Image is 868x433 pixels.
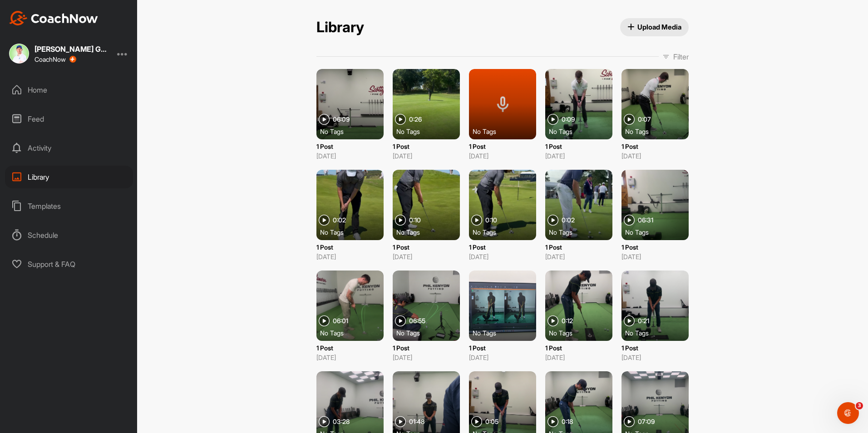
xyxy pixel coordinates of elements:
p: 1 Post [316,242,384,252]
div: Schedule [5,224,133,246]
p: 1 Post [393,343,460,353]
img: play [547,315,558,326]
div: No Tags [549,127,616,136]
span: 0:10 [409,217,421,223]
div: No Tags [320,328,387,337]
p: [DATE] [316,151,384,161]
div: No Tags [473,127,540,136]
img: play [624,114,635,125]
p: [DATE] [393,252,460,261]
div: No Tags [320,227,387,236]
span: 06:09 [333,116,350,123]
span: 0:10 [485,217,497,223]
span: 03:28 [333,418,350,425]
p: 1 Post [545,343,612,353]
div: No Tags [625,127,692,136]
img: play [624,215,635,226]
span: 06:31 [638,217,653,223]
img: play [471,215,482,226]
div: No Tags [473,227,540,236]
img: play [319,215,330,226]
p: [DATE] [393,353,460,362]
p: [DATE] [469,252,536,261]
h2: Library [316,19,364,36]
div: No Tags [549,227,616,236]
p: 1 Post [469,343,536,353]
img: play [395,114,406,125]
p: 1 Post [393,142,460,151]
span: 0:21 [638,318,649,324]
img: play [624,315,635,326]
img: play [547,215,558,226]
div: [PERSON_NAME] Golf [35,45,107,53]
img: square_a4120018e3a3d6688c6919095981194a.jpg [9,44,29,64]
p: [DATE] [621,353,689,362]
span: 01:48 [409,418,424,425]
span: 0:02 [562,217,575,223]
span: 0:07 [638,116,651,123]
p: 1 Post [621,242,689,252]
p: [DATE] [545,252,612,261]
img: play [319,416,330,427]
img: play [547,114,558,125]
p: [DATE] [393,151,460,161]
p: [DATE] [316,353,384,362]
p: 1 Post [469,142,536,151]
div: Library [5,166,133,188]
span: 06:55 [409,318,425,324]
img: play [395,315,406,326]
span: 0:02 [333,217,346,223]
div: CoachNow [35,56,76,63]
img: CoachNow [9,11,98,25]
p: [DATE] [621,252,689,261]
div: No Tags [625,328,692,337]
div: Support & FAQ [5,253,133,276]
iframe: Intercom live chat [837,402,859,424]
p: Filter [673,51,689,62]
p: [DATE] [469,353,536,362]
p: 1 Post [469,242,536,252]
p: [DATE] [545,151,612,161]
div: No Tags [473,328,540,337]
p: 1 Post [621,142,689,151]
p: 1 Post [316,343,384,353]
p: [DATE] [316,252,384,261]
span: 07:09 [638,418,655,425]
div: No Tags [549,328,616,337]
p: 1 Post [545,242,612,252]
span: 0:09 [562,116,575,123]
span: 0:18 [562,418,573,425]
span: 3 [856,402,863,409]
img: play [471,416,482,427]
div: Feed [5,108,133,130]
div: No Tags [320,127,387,136]
img: play [547,416,558,427]
p: [DATE] [545,353,612,362]
div: No Tags [625,227,692,236]
span: Upload Media [627,22,682,32]
p: [DATE] [469,151,536,161]
div: Home [5,79,133,101]
span: 06:01 [333,318,348,324]
img: play [319,315,330,326]
img: play [395,215,406,226]
span: 0:05 [485,418,498,425]
span: 0:12 [562,318,573,324]
p: 1 Post [393,242,460,252]
div: Templates [5,195,133,217]
p: 1 Post [621,343,689,353]
p: 1 Post [316,142,384,151]
p: 1 Post [545,142,612,151]
div: Activity [5,137,133,159]
button: Upload Media [620,18,689,36]
span: 0:26 [409,116,422,123]
p: [DATE] [621,151,689,161]
div: No Tags [396,127,464,136]
div: No Tags [396,227,464,236]
img: play [319,114,330,125]
img: play [395,416,406,427]
div: No Tags [396,328,464,337]
img: play [624,416,635,427]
